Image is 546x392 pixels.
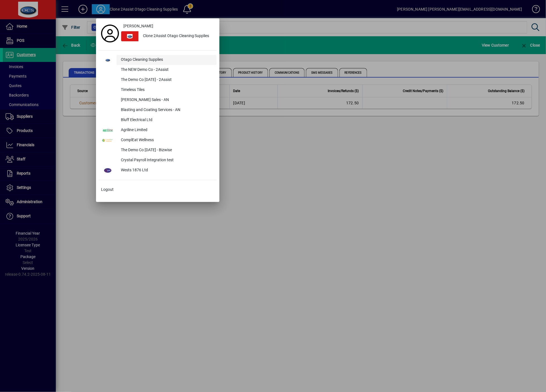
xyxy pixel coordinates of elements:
[121,21,217,31] a: [PERSON_NAME]
[99,85,217,95] button: Timeless Tiles
[99,185,217,195] button: Logout
[117,155,217,165] div: Crystal Payroll Integration test
[99,115,217,125] button: Bluff Electrical Ltd
[99,105,217,115] button: Blasting and Coating Services - AN
[117,65,217,75] div: The NEW Demo Co - 2Assist
[99,155,217,165] button: Crystal Payroll Integration test
[117,125,217,135] div: Agriline Limited
[117,55,217,65] div: Otago Cleaning Supplies
[99,135,217,145] button: ComplEat Wellness
[117,115,217,125] div: Bluff Electrical Ltd
[101,187,114,193] span: Logout
[121,31,217,41] button: Clone 2Assist Otago Cleaning Supplies
[117,105,217,115] div: Blasting and Coating Services - AN
[117,95,217,105] div: [PERSON_NAME] Sales - AN
[117,85,217,95] div: Timeless Tiles
[117,75,217,85] div: The Demo Co [DATE] - 2Assist
[117,145,217,155] div: The Demo Co [DATE] - Bizwise
[117,135,217,145] div: ComplEat Wellness
[99,95,217,105] button: [PERSON_NAME] Sales - AN
[99,28,121,39] a: Profile
[99,55,217,65] button: Otago Cleaning Supplies
[99,75,217,85] button: The Demo Co [DATE] - 2Assist
[99,125,217,135] button: Agriline Limited
[99,65,217,75] button: The NEW Demo Co - 2Assist
[99,145,217,155] button: The Demo Co [DATE] - Bizwise
[123,23,153,29] span: [PERSON_NAME]
[138,31,217,41] div: Clone 2Assist Otago Cleaning Supplies
[99,165,217,175] button: Wests 1876 Ltd
[117,165,217,175] div: Wests 1876 Ltd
